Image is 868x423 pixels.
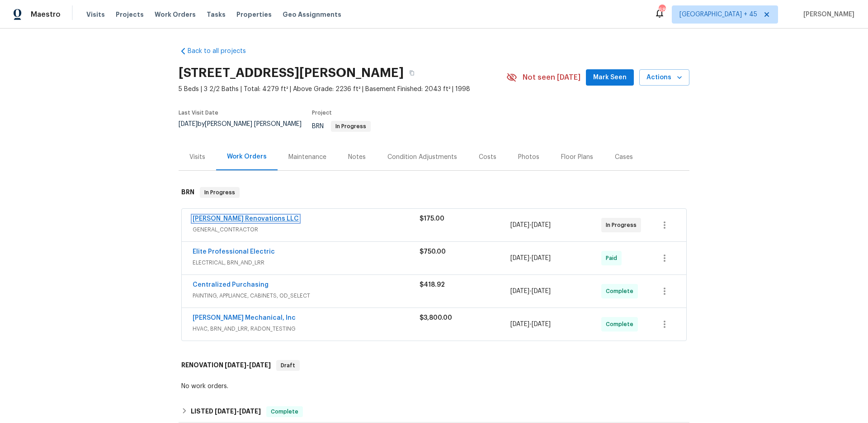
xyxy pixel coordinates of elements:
span: [DATE] [239,408,261,414]
span: [GEOGRAPHIC_DATA] + 45 [679,10,757,19]
span: [DATE] [225,362,246,368]
a: [PERSON_NAME] Renovations LLC [193,216,299,222]
span: [DATE] [215,408,236,414]
span: Last Visit Date [179,110,218,115]
div: Notes [348,153,366,162]
div: 686 [659,5,665,14]
div: Cases [615,153,633,162]
span: Complete [267,407,302,416]
span: Project [312,110,332,115]
span: - [215,408,261,414]
span: ELECTRICAL, BRN_AND_LRR [193,258,420,267]
div: RENOVATION [DATE]-[DATE]Draft [179,351,689,380]
span: - [510,287,551,296]
span: Geo Assignments [283,10,341,19]
span: Mark Seen [593,72,627,83]
div: Floor Plans [561,153,593,162]
span: [DATE] [510,255,529,261]
div: Costs [479,153,496,162]
span: GENERAL_CONTRACTOR [193,225,420,234]
span: In Progress [606,221,640,230]
span: Actions [646,72,682,83]
div: Condition Adjustments [387,153,457,162]
span: - [225,362,271,368]
span: $3,800.00 [420,315,452,321]
a: Elite Professional Electric [193,249,275,255]
span: In Progress [201,188,239,197]
div: Photos [518,153,539,162]
div: Visits [189,153,205,162]
div: Work Orders [227,152,267,161]
a: Back to all projects [179,47,265,56]
h2: [STREET_ADDRESS][PERSON_NAME] [179,68,404,77]
a: Centralized Purchasing [193,282,269,288]
h6: RENOVATION [181,360,271,371]
span: Projects [116,10,144,19]
span: [DATE] [510,321,529,327]
span: [DATE] [532,288,551,294]
button: Actions [639,69,689,86]
span: HVAC, BRN_AND_LRR, RADON_TESTING [193,324,420,333]
span: Draft [277,361,299,370]
span: In Progress [332,124,370,129]
span: Complete [606,320,637,329]
span: Tasks [207,11,226,18]
span: [DATE] [179,121,198,127]
span: $175.00 [420,216,444,222]
span: Visits [86,10,105,19]
a: [PERSON_NAME] Mechanical, Inc [193,315,296,321]
button: Copy Address [404,65,420,81]
span: Paid [606,254,621,263]
span: $418.92 [420,282,445,288]
span: [DATE] [249,362,271,368]
button: Mark Seen [586,69,634,86]
span: [DATE] [510,288,529,294]
span: PAINTING, APPLIANCE, CABINETS, OD_SELECT [193,291,420,300]
h6: BRN [181,187,194,198]
span: Maestro [31,10,61,19]
span: 5 Beds | 3 2/2 Baths | Total: 4279 ft² | Above Grade: 2236 ft² | Basement Finished: 2043 ft² | 1998 [179,85,506,94]
div: LISTED [DATE]-[DATE]Complete [179,401,689,423]
span: Work Orders [155,10,196,19]
span: - [510,320,551,329]
span: [DATE] [532,321,551,327]
span: BRN [312,123,371,130]
span: Properties [236,10,272,19]
h6: LISTED [191,406,261,417]
span: [DATE] [510,222,529,228]
span: [PERSON_NAME] [800,10,854,19]
span: [DATE] [532,255,551,261]
div: No work orders. [181,382,687,391]
div: by [PERSON_NAME] [PERSON_NAME] [179,121,312,138]
div: Maintenance [288,153,326,162]
span: Complete [606,287,637,296]
span: - [510,254,551,263]
span: [DATE] [532,222,551,228]
span: - [510,221,551,230]
span: Not seen [DATE] [523,73,580,82]
span: $750.00 [420,249,446,255]
div: BRN In Progress [179,178,689,207]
